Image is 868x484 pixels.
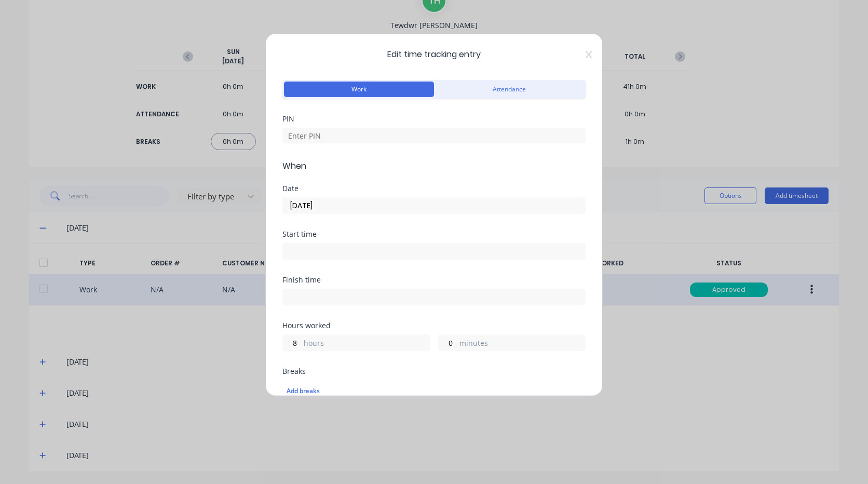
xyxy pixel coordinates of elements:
[287,384,581,398] div: Add breaks
[284,82,434,97] button: Work
[282,276,586,284] div: Finish time
[434,82,584,97] button: Attendance
[282,185,586,192] div: Date
[282,160,586,172] span: When
[282,231,586,238] div: Start time
[304,338,429,351] label: hours
[282,368,586,375] div: Breaks
[282,115,586,123] div: PIN
[459,338,585,351] label: minutes
[439,335,457,351] input: 0
[283,335,301,351] input: 0
[282,48,586,61] span: Edit time tracking entry
[282,322,586,329] div: Hours worked
[282,128,586,143] input: Enter PIN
